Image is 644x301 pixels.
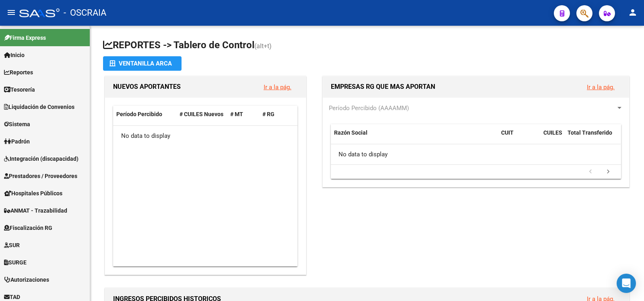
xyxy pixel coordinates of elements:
[64,4,106,22] span: - OSCRAIA
[4,33,46,42] span: Firma Express
[6,8,16,17] mat-icon: menu
[4,172,77,180] span: Prestadores / Proveedores
[180,111,223,117] span: # CUILES Nuevos
[254,42,272,50] span: (alt+t)
[113,83,181,90] span: NUEVOS APORTANTES
[116,111,162,117] span: Período Percibido
[113,106,176,123] datatable-header-cell: Período Percibido
[568,129,612,136] span: Total Transferido
[262,111,275,117] span: # RG
[176,106,227,123] datatable-header-cell: # CUILES Nuevos
[4,206,67,215] span: ANMAT - Trazabilidad
[4,189,62,198] span: Hospitales Públicos
[103,39,631,53] h1: REPORTES -> Tablero de Control
[259,106,291,123] datatable-header-cell: # RG
[498,124,540,151] datatable-header-cell: CUIT
[230,111,243,117] span: # MT
[331,124,498,151] datatable-header-cell: Razón Social
[4,51,25,59] span: Inicio
[543,129,562,136] span: CUILES
[329,104,409,112] span: Período Percibido (AAAAMM)
[331,83,435,90] span: EMPRESAS RG QUE MAS APORTAN
[587,84,615,91] a: Ir a la pág.
[564,124,621,151] datatable-header-cell: Total Transferido
[4,85,35,94] span: Tesorería
[264,84,291,91] a: Ir a la pág.
[4,102,74,111] span: Liquidación de Convenios
[580,80,621,94] button: Ir a la pág.
[501,129,514,136] span: CUIT
[103,56,182,71] button: Ventanilla ARCA
[4,137,30,146] span: Padrón
[4,154,78,163] span: Integración (discapacidad)
[4,275,49,284] span: Autorizaciones
[331,144,621,164] div: No data to display
[4,120,30,129] span: Sistema
[4,241,20,250] span: SUR
[540,124,564,151] datatable-header-cell: CUILES
[4,68,33,77] span: Reportes
[227,106,259,123] datatable-header-cell: # MT
[628,8,638,17] mat-icon: person
[601,168,616,176] a: go to next page
[257,80,298,94] button: Ir a la pág.
[4,223,52,232] span: Fiscalización RG
[4,258,27,267] span: SURGE
[334,129,367,136] span: Razón Social
[113,126,297,146] div: No data to display
[583,168,598,176] a: go to previous page
[617,274,636,293] div: Open Intercom Messenger
[109,56,175,71] div: Ventanilla ARCA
